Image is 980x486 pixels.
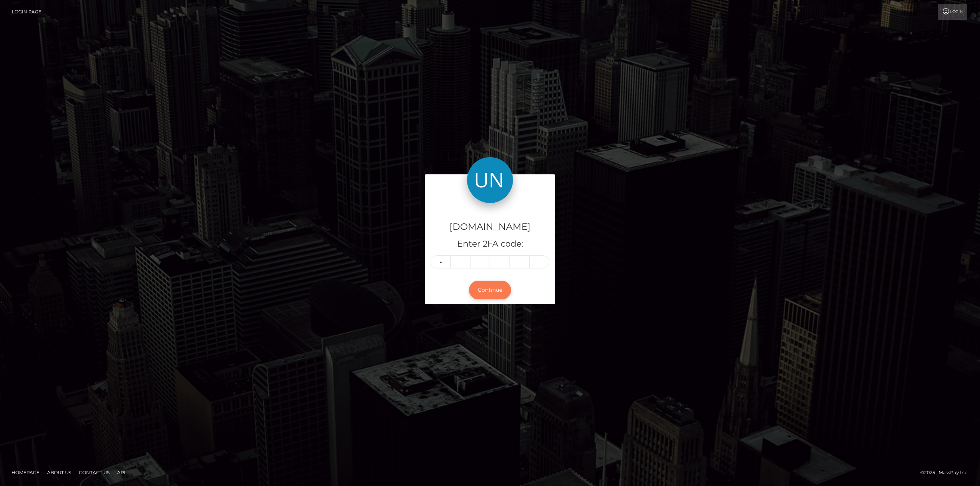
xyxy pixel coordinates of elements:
a: About Us [44,466,74,478]
h5: Enter 2FA code: [431,238,549,250]
a: Login [938,4,967,20]
img: Unlockt.me [467,157,513,203]
h4: [DOMAIN_NAME] [431,220,549,234]
a: Login Page [12,4,41,20]
a: Contact Us [76,466,113,478]
button: Continue [469,281,511,299]
div: © 2025 , MassPay Inc. [920,468,974,477]
a: API [114,466,129,478]
a: Homepage [8,466,42,478]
